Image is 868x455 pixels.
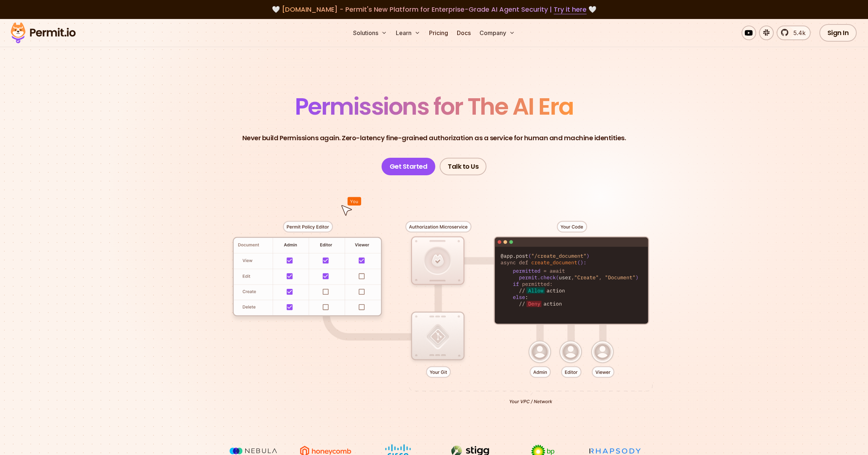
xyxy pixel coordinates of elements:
[819,24,857,42] a: Sign In
[7,20,79,45] img: Permit logo
[295,90,573,123] span: Permissions for The AI Era
[350,26,390,40] button: Solutions
[477,26,518,40] button: Company
[554,5,587,14] a: Try it here
[426,26,451,40] a: Pricing
[282,5,587,14] span: [DOMAIN_NAME] - Permit's New Platform for Enterprise-Grade AI Agent Security |
[242,133,626,143] p: Never build Permissions again. Zero-latency fine-grained authorization as a service for human and...
[440,158,486,175] a: Talk to Us
[789,28,806,37] span: 5.4k
[382,158,436,175] a: Get Started
[777,26,811,40] a: 5.4k
[18,4,850,15] div: 🤍 🤍
[393,26,423,40] button: Learn
[454,26,474,40] a: Docs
